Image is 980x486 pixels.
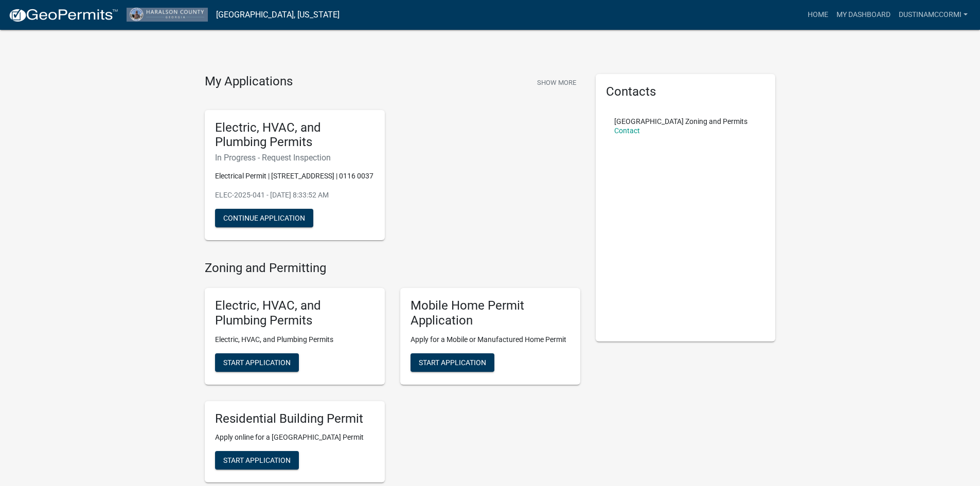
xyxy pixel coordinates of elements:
a: dustinamccormi [895,5,972,25]
img: Haralson County, Georgia [127,8,208,22]
button: Start Application [215,451,299,470]
button: Show More [533,74,580,91]
p: Apply for a Mobile or Manufactured Home Permit [411,334,570,345]
p: Electrical Permit | [STREET_ADDRESS] | 0116 0037 [215,171,375,182]
button: Start Application [215,353,299,372]
a: Contact [614,127,640,135]
span: Start Application [223,456,291,464]
p: Apply online for a [GEOGRAPHIC_DATA] Permit [215,432,375,443]
a: My Dashboard [832,5,895,25]
h4: Zoning and Permitting [205,261,580,276]
h5: Mobile Home Permit Application [411,298,570,328]
h5: Electric, HVAC, and Plumbing Permits [215,120,375,150]
p: Electric, HVAC, and Plumbing Permits [215,334,375,345]
h4: My Applications [205,74,293,89]
p: ELEC-2025-041 - [DATE] 8:33:52 AM [215,190,375,201]
span: Start Application [419,358,486,366]
span: Start Application [223,358,291,366]
button: Continue Application [215,209,313,227]
button: Start Application [411,353,494,372]
p: [GEOGRAPHIC_DATA] Zoning and Permits [614,118,747,125]
h6: In Progress - Request Inspection [215,153,375,163]
h5: Contacts [606,84,765,99]
a: [GEOGRAPHIC_DATA], [US_STATE] [216,6,340,24]
h5: Electric, HVAC, and Plumbing Permits [215,298,375,328]
a: Home [804,5,832,25]
h5: Residential Building Permit [215,411,375,426]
